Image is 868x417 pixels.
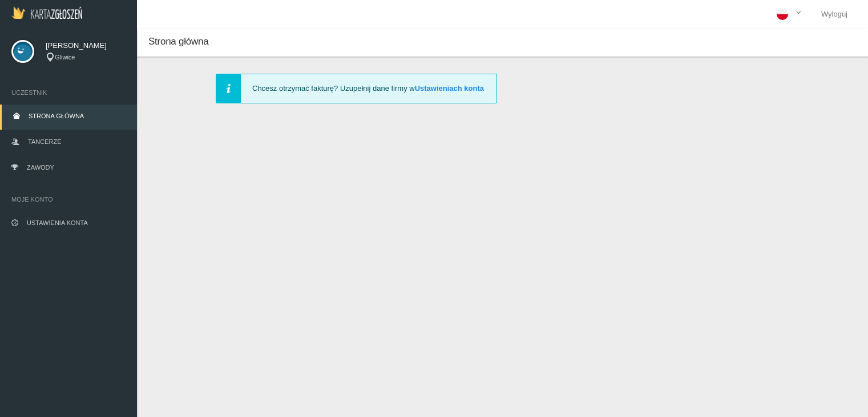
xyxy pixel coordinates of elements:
[27,219,88,226] span: Ustawienia konta
[46,40,126,51] span: [PERSON_NAME]
[11,194,126,205] span: Moje konto
[46,53,126,62] div: Gliwice
[11,87,126,98] span: Uczestnik
[11,6,82,19] img: Logo
[27,164,54,171] span: Zawody
[28,138,61,145] span: Tancerze
[29,113,84,119] span: Strona główna
[148,36,208,47] span: Strona główna
[415,84,484,93] a: Ustawieniach konta
[11,40,34,63] img: svg
[216,74,497,103] div: Chcesz otrzymać fakturę? Uzupełnij dane firmy w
